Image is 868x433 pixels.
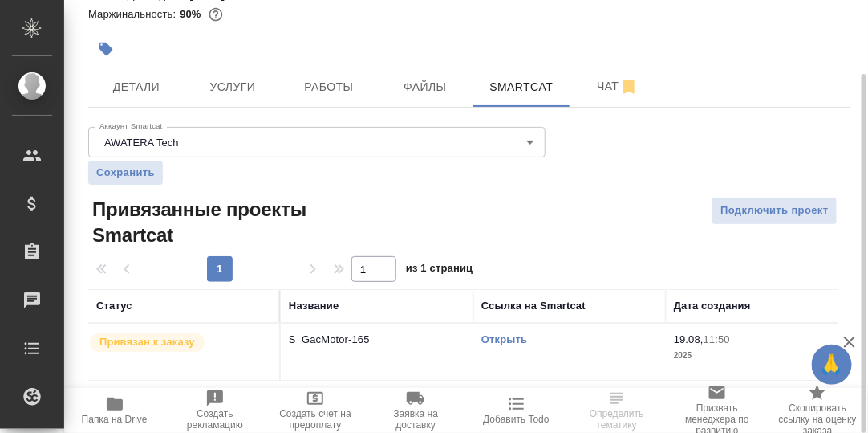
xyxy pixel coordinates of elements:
[674,298,751,314] div: Дата создания
[99,334,195,350] p: Привязан к заказу
[275,408,356,431] span: Создать счет на предоплату
[88,31,124,67] button: Добавить тэг
[720,202,829,220] span: Подключить проект
[366,388,466,433] button: Заявка на доставку
[667,388,768,433] button: Призвать менеджера по развитию
[674,348,850,364] p: 2025
[88,8,180,20] p: Маржинальность:
[174,408,255,431] span: Создать рекламацию
[619,77,639,96] svg: Отписаться
[674,333,704,345] p: 19.08,
[818,348,846,382] span: 🙏
[99,136,183,149] button: AWATERA Tech
[406,259,473,282] span: из 1 страниц
[481,333,527,345] a: Открыть
[96,165,155,181] span: Сохранить
[712,197,838,225] button: Подключить проект
[180,8,205,20] p: 90%
[483,414,549,425] span: Добавить Todo
[768,388,868,433] button: Скопировать ссылку на оценку заказа
[481,298,586,314] div: Ссылка на Smartcat
[290,77,367,97] span: Работы
[289,332,465,348] p: S_GacMotor-165
[566,388,667,433] button: Определить тематику
[64,388,164,433] button: Папка на Drive
[98,77,175,97] span: Детали
[88,161,163,185] button: Сохранить
[205,4,226,25] button: 185983.26 RUB;
[88,197,343,248] span: Привязанные проекты Smartcat
[289,298,339,314] div: Название
[194,77,271,97] span: Услуги
[812,345,852,385] button: 🙏
[266,388,366,433] button: Создать счет на предоплату
[164,388,265,433] button: Создать рекламацию
[96,298,132,314] div: Статус
[704,333,730,345] p: 11:50
[375,408,456,431] span: Заявка на доставку
[387,77,464,97] span: Файлы
[576,408,657,431] span: Определить тематику
[579,76,656,96] span: Чат
[466,388,566,433] button: Добавить Todo
[483,77,560,97] span: Smartcat
[88,127,546,157] div: AWATERA Tech
[82,414,148,425] span: Папка на Drive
